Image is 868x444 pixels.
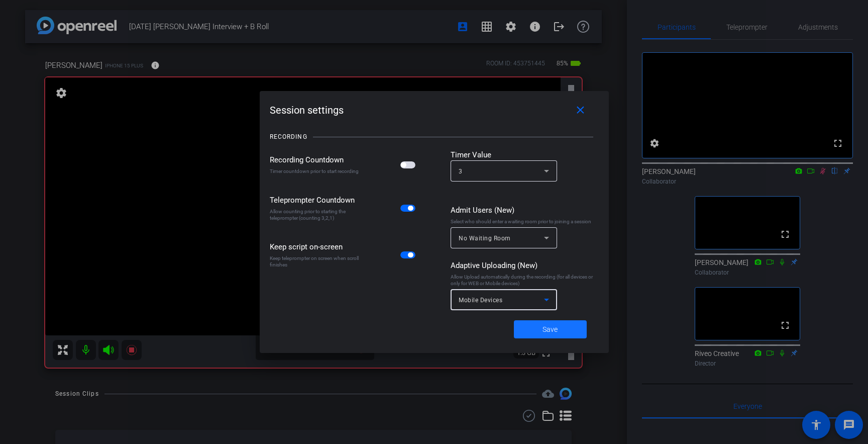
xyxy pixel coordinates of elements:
div: Select who should enter a waiting room prior to joining a session [451,218,599,225]
mat-icon: close [574,104,587,117]
div: Keep script on-screen [270,241,363,252]
div: Recording Countdown [270,154,363,165]
div: Session settings [270,101,599,119]
div: Timer countdown prior to start recording [270,168,363,174]
openreel-title-line: RECORDING [270,124,599,149]
div: Allow counting prior to starting the teleprompter (counting 3,2,1) [270,208,363,221]
span: No Waiting Room [459,235,511,242]
div: Keep teleprompter on screen when scroll finishes [270,255,363,268]
div: Adaptive Uploading (New) [451,260,599,271]
div: Teleprompter Countdown [270,195,363,206]
button: Save [514,320,587,338]
div: Timer Value [451,149,599,160]
span: Mobile Devices [459,297,502,304]
span: Save [542,324,558,335]
span: 3 [459,168,463,175]
div: RECORDING [270,132,307,142]
div: Admit Users (New) [451,205,599,216]
div: Allow Upload automatically during the recording (for all devices or only for WEB or Mobile devices) [451,274,599,287]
